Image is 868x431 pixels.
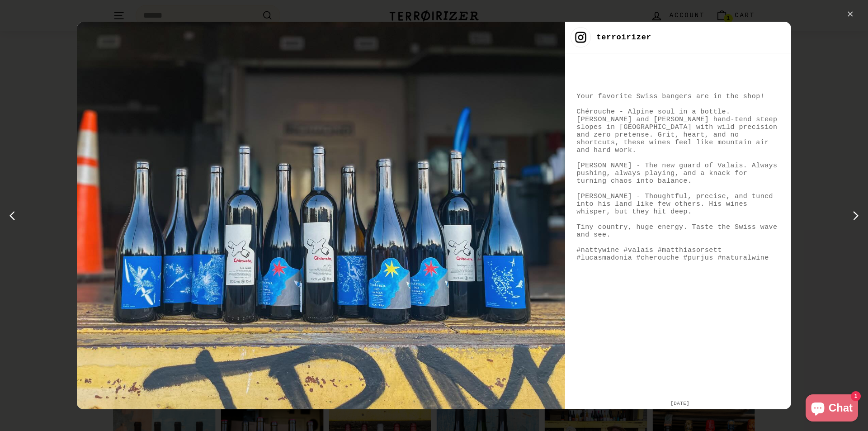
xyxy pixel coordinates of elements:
inbox-online-store-chat: Shopify online store chat [803,394,861,424]
div: previous post [7,208,21,223]
div: close button [844,8,857,21]
div: Your favorite Swiss bangers are in the shop! Chérouche - Alpine soul in a bottle. [PERSON_NAME] a... [576,93,780,262]
div: terroirizer [596,32,651,43]
img: Instagram profile picture [571,27,591,47]
span: [DATE] [667,401,689,406]
div: Instagram post details [77,22,792,410]
a: Opens @terroirizer Instagram profile on a new window [596,32,651,43]
div: next post [847,208,861,223]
